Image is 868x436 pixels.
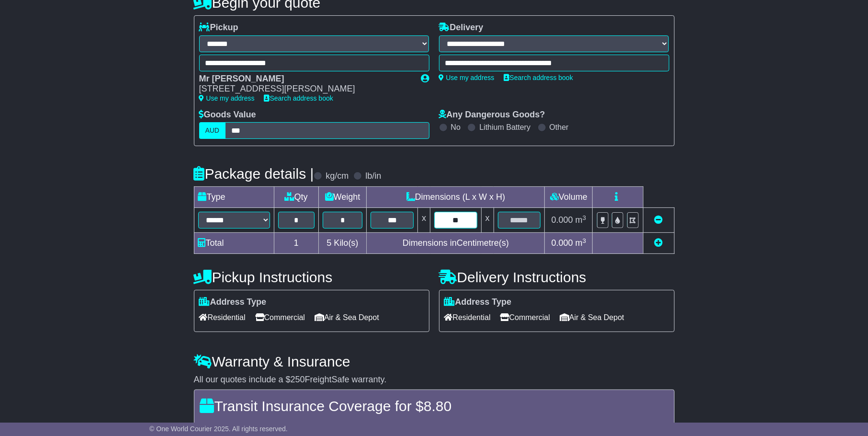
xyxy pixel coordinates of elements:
span: 0.000 [552,215,573,225]
span: 5 [327,238,331,248]
td: x [481,208,494,233]
a: Add new item [654,238,663,248]
label: No [451,123,461,132]
a: Use my address [439,74,495,81]
td: Volume [545,187,593,208]
label: kg/cm [326,171,349,182]
div: Mr [PERSON_NAME] [199,74,412,84]
label: Address Type [444,297,512,308]
span: Air & Sea Depot [560,310,624,325]
td: Dimensions (L x W x H) [367,187,545,208]
h4: Package details | [194,166,314,182]
span: Commercial [255,310,305,325]
label: Goods Value [199,110,256,120]
span: © One World Courier 2025. All rights reserved. [149,425,288,433]
span: Commercial [500,310,550,325]
label: Address Type [199,297,267,308]
label: Any Dangerous Goods? [439,110,545,120]
span: m [575,238,586,248]
h4: Transit Insurance Coverage for $ [200,398,668,414]
td: Kilo(s) [318,233,367,254]
label: Other [550,123,569,132]
sup: 3 [583,237,586,244]
span: 0.000 [552,238,573,248]
td: Total [194,233,274,254]
span: m [575,215,586,225]
h4: Warranty & Insurance [194,354,675,369]
td: Type [194,187,274,208]
div: All our quotes include a $ FreightSafe warranty. [194,375,675,385]
td: Dimensions in Centimetre(s) [367,233,545,254]
td: x [418,208,430,233]
a: Use my address [199,94,255,102]
span: 8.80 [424,398,451,414]
a: Remove this item [654,215,663,225]
label: Pickup [199,23,238,33]
div: [STREET_ADDRESS][PERSON_NAME] [199,84,412,94]
a: Search address book [264,94,333,102]
label: AUD [199,122,226,139]
h4: Pickup Instructions [194,269,429,285]
span: Air & Sea Depot [315,310,379,325]
td: Weight [318,187,367,208]
span: 250 [291,375,305,384]
a: Search address book [504,74,573,81]
label: Lithium Battery [479,123,530,132]
span: Residential [199,310,246,325]
label: Delivery [439,23,484,33]
td: Qty [274,187,318,208]
label: lb/in [365,171,381,182]
span: Residential [444,310,491,325]
td: 1 [274,233,318,254]
sup: 3 [583,214,586,221]
h4: Delivery Instructions [439,269,675,285]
